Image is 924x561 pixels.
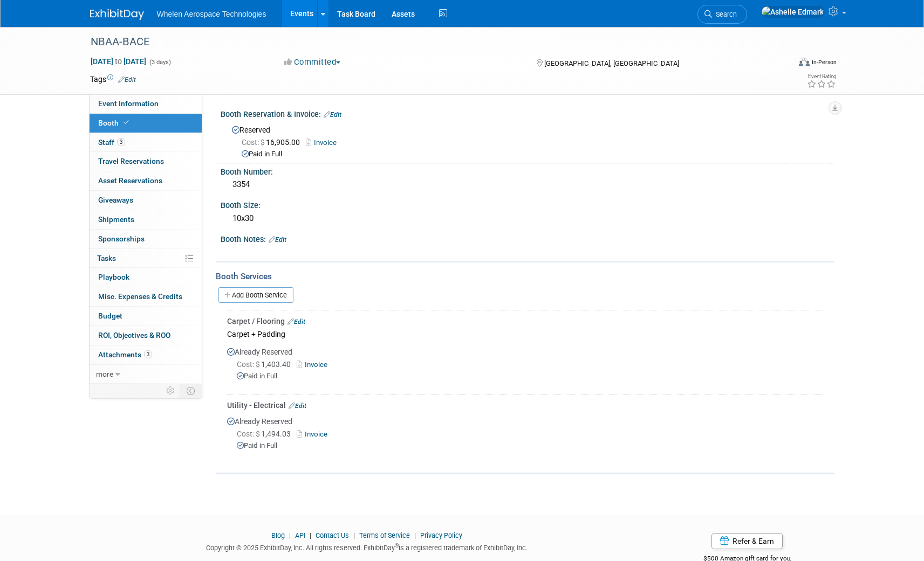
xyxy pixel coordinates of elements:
a: Shipments [90,210,202,229]
span: Search [712,10,737,18]
a: Staff3 [90,133,202,152]
a: Booth [90,114,202,133]
span: [DATE] [DATE] [90,57,147,66]
span: Playbook [98,273,129,281]
span: Cost: $ [242,138,266,147]
a: Attachments3 [90,345,202,364]
a: API [295,531,305,539]
span: Cost: $ [237,360,261,369]
a: Edit [269,236,286,244]
sup: ® [395,543,399,549]
div: Booth Number: [221,164,834,177]
span: [GEOGRAPHIC_DATA], [GEOGRAPHIC_DATA] [544,59,679,67]
div: Utility - Electrical [227,400,826,411]
a: Search [697,5,747,24]
span: | [351,531,358,539]
span: Asset Reservations [98,176,162,185]
span: Travel Reservations [98,157,164,165]
a: ROI, Objectives & ROO [90,326,202,345]
span: Whelen Aerospace Technologies [157,10,266,18]
img: ExhibitDay [90,9,144,20]
img: Ashelie Edmark [761,6,824,18]
span: | [307,531,314,539]
a: Invoice [297,361,332,369]
div: Booth Size: [221,197,834,211]
div: Booth Reservation & Invoice: [221,106,834,120]
a: Playbook [90,268,202,287]
img: Format-Inperson.png [799,58,810,66]
button: Committed [280,57,345,68]
a: Travel Reservations [90,152,202,171]
a: Refer & Earn [711,533,783,549]
a: Add Booth Service [218,287,293,303]
a: Blog [271,531,285,539]
a: more [90,365,202,384]
div: 3354 [229,176,826,193]
span: 1,403.40 [237,360,295,369]
a: Misc. Expenses & Credits [90,287,202,306]
a: Sponsorships [90,230,202,248]
div: Already Reserved [227,411,826,460]
span: Attachments [98,350,152,359]
span: Misc. Expenses & Credits [98,292,182,301]
td: Personalize Event Tab Strip [161,384,180,398]
span: Shipments [98,215,134,224]
span: 3 [117,138,125,146]
span: Staff [98,138,125,147]
div: Carpet / Flooring [227,316,826,327]
i: Booth reservation complete [124,120,129,126]
td: Toggle Event Tabs [180,384,202,398]
span: Event Information [98,99,159,108]
a: Edit [324,111,341,119]
span: Booth [98,119,131,127]
a: Privacy Policy [420,531,462,539]
div: Event Format [726,56,837,72]
span: Sponsorships [98,234,145,243]
a: Invoice [306,138,342,147]
div: Carpet + Padding [227,327,826,341]
span: Giveaways [98,196,133,204]
div: Booth Services [216,271,834,282]
a: Invoice [297,430,332,438]
span: 3 [144,350,152,358]
a: Budget [90,307,202,325]
a: Contact Us [316,531,349,539]
a: Tasks [90,249,202,268]
span: | [412,531,419,539]
div: Copyright © 2025 ExhibitDay, Inc. All rights reserved. ExhibitDay is a registered trademark of Ex... [90,541,645,553]
div: Paid in Full [237,371,826,382]
a: Asset Reservations [90,171,202,190]
div: Paid in Full [242,149,826,160]
a: Terms of Service [359,531,410,539]
span: 1,494.03 [237,430,295,438]
div: 10x30 [229,210,826,227]
span: 16,905.00 [242,138,304,147]
a: Event Information [90,94,202,113]
div: Paid in Full [237,441,826,451]
div: Already Reserved [227,341,826,390]
div: Event Rating [807,74,836,79]
span: Budget [98,311,122,320]
div: NBAA-BACE [87,32,774,52]
div: Reserved [229,122,826,160]
span: Cost: $ [237,430,261,438]
span: (3 days) [148,59,171,66]
div: In-Person [811,58,837,66]
a: Giveaways [90,191,202,210]
a: Edit [288,318,305,325]
span: to [113,57,124,66]
td: Tags [90,74,136,85]
a: Edit [118,76,136,84]
span: ROI, Objectives & ROO [98,331,170,340]
a: Edit [289,402,306,410]
span: Tasks [97,254,116,262]
span: | [286,531,293,539]
span: more [96,370,113,378]
div: Booth Notes: [221,231,834,245]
